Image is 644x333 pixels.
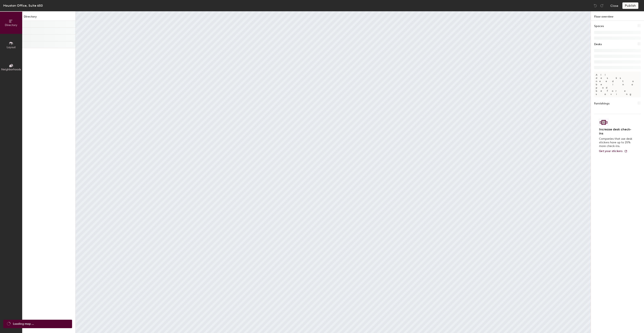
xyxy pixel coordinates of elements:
[76,11,591,333] canvas: Map
[599,150,627,153] a: Get your stickers
[7,46,16,49] span: Layout
[599,119,608,126] img: Sticker logo
[591,11,644,21] h1: Floor overview
[594,101,609,106] h1: Furnishings
[599,127,634,135] h4: Increase desk check-ins
[1,68,21,71] span: Neighborhoods
[13,322,34,326] span: Loading map ...
[5,23,17,27] span: Directory
[22,15,75,21] h1: Directory
[599,137,634,148] p: Companies that use desk stickers have up to 25% more check-ins.
[594,24,604,28] h1: Spaces
[593,4,597,8] img: Undo
[594,42,602,47] h1: Desks
[610,2,618,9] button: Close
[599,149,623,153] span: Get your stickers
[3,3,43,8] div: Houston Office, Suite 650
[600,4,604,8] img: Redo
[594,72,641,97] p: All desks need to be in a pod before saving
